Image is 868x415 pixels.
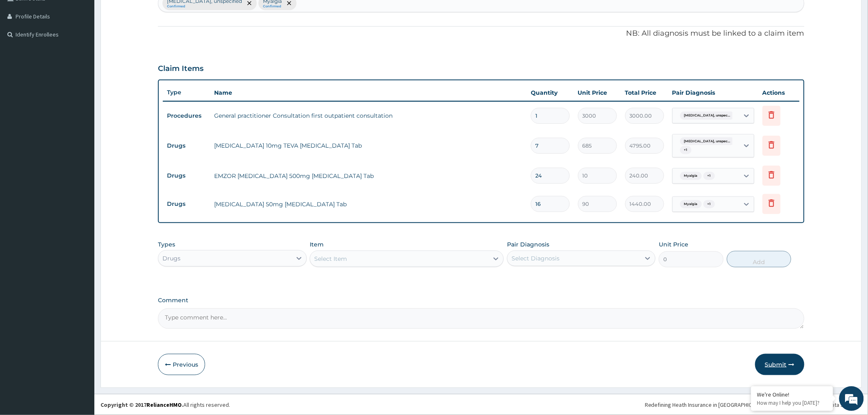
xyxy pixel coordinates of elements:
[43,46,138,57] div: Chat with us now
[158,28,804,39] p: NB: All diagnosis must be linked to a claim item
[704,172,715,180] span: + 1
[163,168,210,183] td: Drugs
[162,254,180,262] div: Drugs
[135,4,154,24] div: Minimize live chat window
[680,146,692,154] span: + 1
[163,108,210,123] td: Procedures
[659,240,688,249] label: Unit Price
[158,64,203,73] h3: Claim Items
[263,5,282,9] small: Confirmed
[310,240,324,249] label: Item
[158,354,205,375] button: Previous
[704,200,715,208] span: + 1
[574,84,621,101] th: Unit Price
[645,401,862,409] div: Redefining Heath Insurance in [GEOGRAPHIC_DATA] using Telemedicine and Data Science!
[621,84,668,101] th: Total Price
[163,196,210,212] td: Drugs
[4,224,156,253] textarea: Type your message and hit 'Enter'
[507,240,549,249] label: Pair Diagnosis
[668,84,758,101] th: Pair Diagnosis
[210,196,527,212] td: [MEDICAL_DATA] 50mg [MEDICAL_DATA] Tab
[48,103,113,186] span: We're online!
[680,137,735,146] span: [MEDICAL_DATA], unspec...
[757,399,827,406] p: How may I help you today?
[758,84,799,101] th: Actions
[757,391,827,398] div: We're Online!
[163,85,210,100] th: Type
[101,401,183,408] strong: Copyright © 2017 .
[210,168,527,184] td: EMZOR [MEDICAL_DATA] 500mg [MEDICAL_DATA] Tab
[94,394,868,415] footer: All rights reserved.
[163,138,210,153] td: Drugs
[15,41,33,62] img: d_794563401_company_1708531726252_794563401
[146,401,182,408] a: RelianceHMO
[210,107,527,124] td: General practitioner Consultation first outpatient consultation
[512,254,560,262] div: Select Diagnosis
[680,112,735,120] span: [MEDICAL_DATA], unspec...
[680,200,702,208] span: Myalgia
[314,255,347,263] div: Select Item
[158,241,175,248] label: Types
[680,172,702,180] span: Myalgia
[755,354,804,375] button: Submit
[527,84,574,101] th: Quantity
[158,297,804,304] label: Comment
[727,251,792,267] button: Add
[210,137,527,154] td: [MEDICAL_DATA] 10mg TEVA [MEDICAL_DATA] Tab
[210,84,527,101] th: Name
[167,5,242,9] small: Confirmed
